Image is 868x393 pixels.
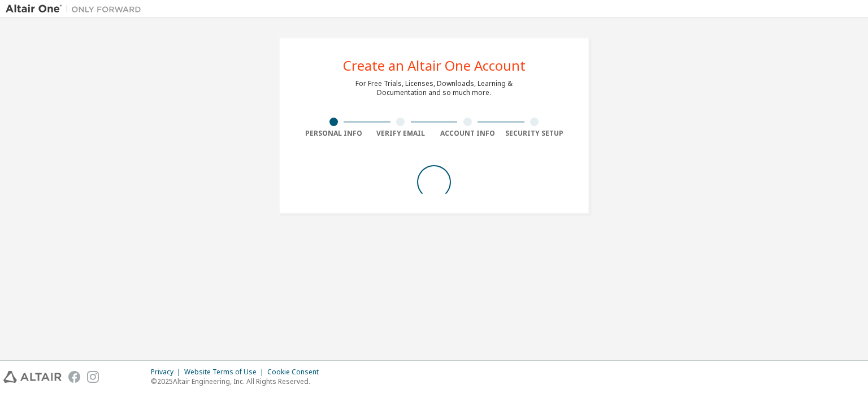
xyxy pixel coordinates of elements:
div: Website Terms of Use [184,368,267,377]
img: instagram.svg [87,371,99,383]
div: Create an Altair One Account [343,59,526,72]
div: Account Info [434,129,501,138]
img: Altair One [6,3,147,15]
div: Privacy [151,368,184,377]
img: altair_logo.svg [3,371,62,383]
div: Cookie Consent [267,368,325,377]
p: © 2025 Altair Engineering, Inc. All Rights Reserved. [151,377,325,386]
div: Security Setup [501,129,568,138]
img: facebook.svg [68,371,80,383]
div: Verify Email [367,129,435,138]
div: For Free Trials, Licenses, Downloads, Learning & Documentation and so much more. [355,79,513,97]
div: Personal Info [300,129,367,138]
